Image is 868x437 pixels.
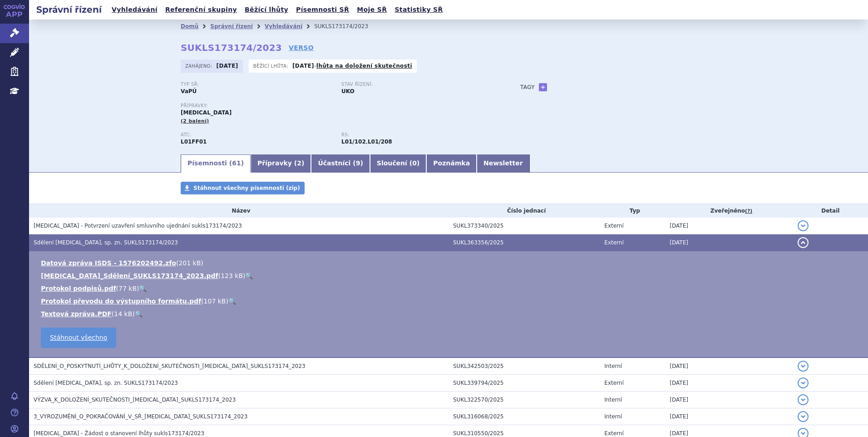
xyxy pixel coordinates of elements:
[665,234,793,251] td: [DATE]
[163,4,240,16] a: Referenční skupiny
[34,223,242,229] span: OPDIVO - Potvrzení uzavření smluvního ujednání sukls173174/2023
[181,103,502,109] p: Přípravky:
[798,377,809,388] button: detail
[41,258,859,268] li: ( )
[449,392,600,408] td: SUKL322570/2025
[392,4,445,16] a: Statistiky SŘ
[109,4,160,16] a: Vyhledávání
[181,88,197,94] strong: VaPÚ
[41,297,859,306] li: ( )
[341,88,355,94] strong: UKO
[34,380,178,386] span: Sdělení OPDIVO, sp. zn. SUKLS173174/2023
[665,375,793,392] td: [DATE]
[798,394,809,405] button: detail
[289,43,314,52] a: VERSO
[34,397,236,403] span: VÝZVA_K_DOLOŽENÍ_SKUTEČNOSTI_OPDIVO_SUKLS173174_2023
[265,23,302,30] a: Vyhledávání
[798,237,809,248] button: detail
[292,62,412,70] p: -
[210,23,253,30] a: Správní řízení
[181,109,232,116] span: [MEDICAL_DATA]
[29,204,449,218] th: Název
[798,220,809,231] button: detail
[449,375,600,392] td: SUKL339794/2025
[114,310,132,318] span: 14 kB
[665,392,793,408] td: [DATE]
[41,310,112,318] a: Textová zpráva.PDF
[341,82,493,87] p: Stav řízení:
[316,63,412,69] a: lhůta na doložení skutečnosti
[251,154,311,173] a: Přípravky (2)
[292,63,314,69] strong: [DATE]
[118,285,137,292] span: 77 kB
[41,328,116,348] a: Stáhnout všechno
[253,62,290,70] span: Běžící lhůta:
[354,4,390,16] a: Moje SŘ
[181,118,209,124] span: (2 balení)
[604,380,623,386] span: Externí
[293,4,352,16] a: Písemnosti SŘ
[477,154,530,173] a: Newsletter
[181,23,198,30] a: Domů
[245,272,253,279] a: 🔍
[193,185,300,191] span: Stáhnout všechny písemnosti (zip)
[793,204,868,218] th: Detail
[297,159,301,167] span: 2
[745,208,752,214] abbr: (?)
[412,159,417,167] span: 0
[178,259,201,267] span: 201 kB
[181,132,332,138] p: ATC:
[311,154,370,173] a: Účastníci (9)
[604,223,623,229] span: Externí
[181,42,282,53] strong: SUKLS173174/2023
[217,63,238,69] strong: [DATE]
[665,358,793,375] td: [DATE]
[341,139,366,145] strong: nivolumab
[29,3,109,16] h2: Správní řízení
[41,298,201,305] a: Protokol převodu do výstupního formátu.pdf
[41,272,218,279] a: [MEDICAL_DATA]_Sdělení_SUKLS173174_2023.pdf
[232,159,241,167] span: 61
[41,259,176,267] a: Datová zpráva ISDS - 1576202492.zfo
[368,139,392,145] strong: nivolumab k léčbě metastazujícího kolorektálního karcinomu
[341,132,493,138] p: RS:
[600,204,665,218] th: Typ
[41,284,859,293] li: ( )
[449,204,600,218] th: Číslo jednací
[665,408,793,425] td: [DATE]
[798,411,809,422] button: detail
[221,272,243,279] span: 123 kB
[370,154,426,173] a: Sloučení (0)
[520,82,535,93] h3: Tagy
[181,182,305,194] a: Stáhnout všechny písemnosti (zip)
[185,62,214,70] span: Zahájeno:
[341,132,502,146] div: ,
[449,234,600,251] td: SUKL363356/2025
[228,298,236,305] a: 🔍
[41,271,859,280] li: ( )
[34,239,178,246] span: Sdělení OPDIVO, sp. zn. SUKLS173174/2023
[449,358,600,375] td: SUKL342503/2025
[41,309,859,318] li: ( )
[604,363,622,369] span: Interní
[181,82,332,87] p: Typ SŘ:
[135,310,143,318] a: 🔍
[356,159,360,167] span: 9
[449,408,600,425] td: SUKL316068/2025
[181,139,207,145] strong: NIVOLUMAB
[242,4,291,16] a: Běžící lhůty
[34,363,306,369] span: SDĚLENÍ_O_POSKYTNUTÍ_LHŮTY_K_DOLOŽENÍ_SKUTEČNOSTI_OPDIVO_SUKLS173174_2023
[139,285,147,292] a: 🔍
[426,154,477,173] a: Poznámka
[41,285,116,292] a: Protokol podpisů.pdf
[204,298,226,305] span: 107 kB
[665,204,793,218] th: Zveřejněno
[604,239,623,246] span: Externí
[34,413,247,420] span: 3_VYROZUMĚNÍ_O_POKRAČOVÁNÍ_V_SŘ_OPDIVO_SUKLS173174_2023
[314,20,380,33] li: SUKLS173174/2023
[181,154,251,173] a: Písemnosti (61)
[604,397,622,403] span: Interní
[604,430,623,437] span: Externí
[798,361,809,372] button: detail
[604,413,622,420] span: Interní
